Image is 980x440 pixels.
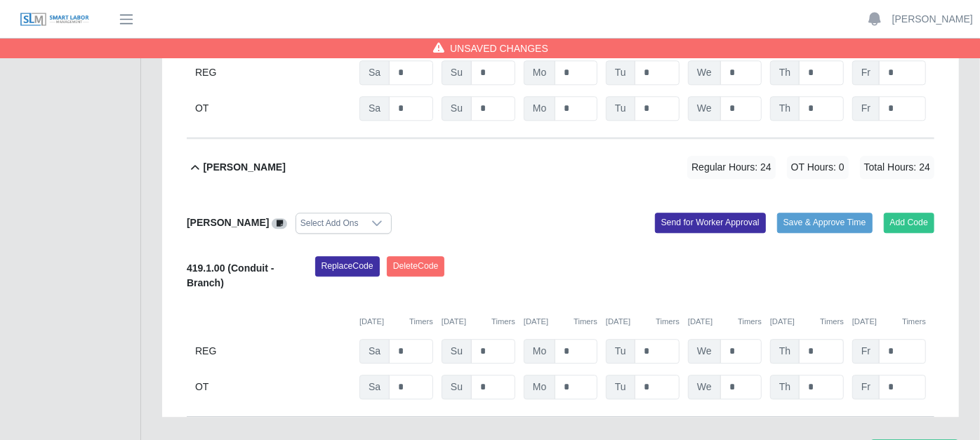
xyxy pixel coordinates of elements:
[524,96,555,121] span: Mo
[770,316,844,328] div: [DATE]
[656,316,680,328] button: Timers
[606,375,635,399] span: Tu
[688,375,721,399] span: We
[195,375,351,399] div: OT
[20,12,90,27] img: SLM Logo
[442,60,472,85] span: Su
[770,339,800,364] span: Th
[195,339,351,364] div: REG
[770,60,800,85] span: Th
[688,96,721,121] span: We
[738,316,762,328] button: Timers
[606,316,680,328] div: [DATE]
[852,339,880,364] span: Fr
[852,60,880,85] span: Fr
[892,12,973,27] a: [PERSON_NAME]
[902,316,926,328] button: Timers
[777,213,873,232] button: Save & Approve Time
[296,213,363,233] div: Select Add Ons
[359,316,433,328] div: [DATE]
[203,160,285,175] b: [PERSON_NAME]
[359,60,390,85] span: Sa
[187,262,274,288] b: 419.1.00 (Conduit - Branch)
[860,156,934,179] span: Total Hours: 24
[442,96,472,121] span: Su
[359,339,390,364] span: Sa
[195,96,351,121] div: OT
[606,339,635,364] span: Tu
[450,41,548,55] span: Unsaved Changes
[387,256,445,276] button: DeleteCode
[574,316,597,328] button: Timers
[442,339,472,364] span: Su
[688,316,762,328] div: [DATE]
[770,96,800,121] span: Th
[655,213,766,232] button: Send for Worker Approval
[787,156,849,179] span: OT Hours: 0
[195,60,351,85] div: REG
[491,316,515,328] button: Timers
[688,60,721,85] span: We
[524,316,597,328] div: [DATE]
[315,256,380,276] button: ReplaceCode
[820,316,844,328] button: Timers
[884,213,935,232] button: Add Code
[524,60,555,85] span: Mo
[688,339,721,364] span: We
[409,316,433,328] button: Timers
[442,316,515,328] div: [DATE]
[852,375,880,399] span: Fr
[272,217,287,228] a: View/Edit Notes
[687,156,776,179] span: Regular Hours: 24
[359,96,390,121] span: Sa
[187,139,934,196] button: [PERSON_NAME] Regular Hours: 24 OT Hours: 0 Total Hours: 24
[606,60,635,85] span: Tu
[852,96,880,121] span: Fr
[359,375,390,399] span: Sa
[524,375,555,399] span: Mo
[524,339,555,364] span: Mo
[187,217,269,228] b: [PERSON_NAME]
[442,375,472,399] span: Su
[606,96,635,121] span: Tu
[852,316,926,328] div: [DATE]
[770,375,800,399] span: Th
